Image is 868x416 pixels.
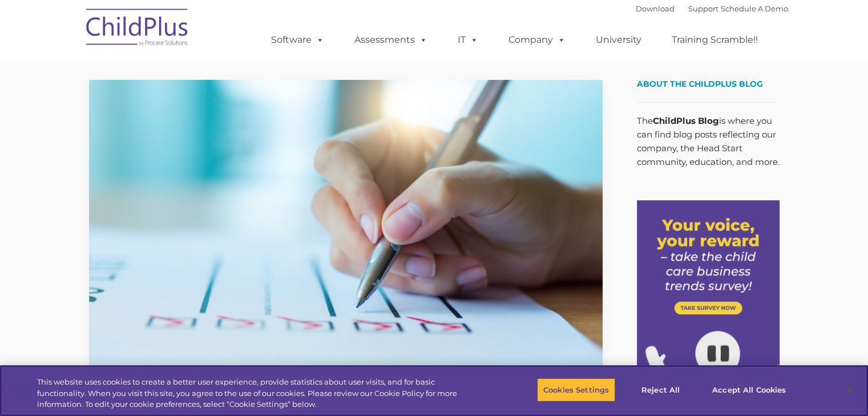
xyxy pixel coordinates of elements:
font: | [636,4,788,13]
img: ChildPlus by Procare Solutions [80,1,195,58]
a: Download [636,4,675,13]
a: Support [688,4,718,13]
a: Schedule A Demo [721,4,788,13]
span: About the ChildPlus Blog [637,79,763,89]
p: The is where you can find blog posts reflecting our company, the Head Start community, education,... [637,114,780,169]
button: Reject All [625,378,696,402]
button: Close [837,377,862,402]
strong: ChildPlus Blog [653,115,719,126]
button: Cookies Settings [537,378,615,402]
a: IT [446,29,490,51]
a: Assessments [343,29,439,51]
a: Company [497,29,577,51]
div: This website uses cookies to create a better user experience, provide statistics about user visit... [37,377,478,410]
img: Efficiency Boost: ChildPlus Online's Enhanced Family Pre-Application Process - Streamlining Appli... [89,80,603,369]
a: Training Scramble!! [660,29,769,51]
a: Software [260,29,336,51]
button: Accept All Cookies [706,378,792,402]
a: University [584,29,653,51]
